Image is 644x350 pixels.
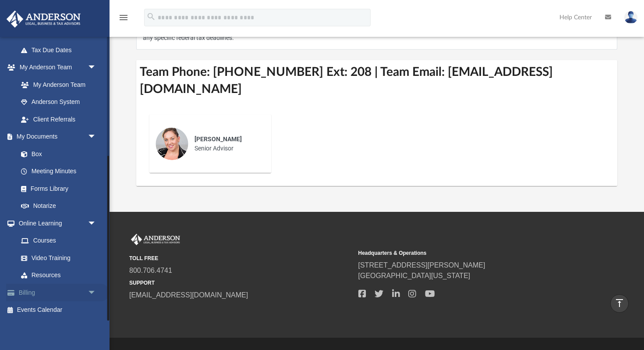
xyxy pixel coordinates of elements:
[88,59,105,77] span: arrow_drop_down
[610,294,629,313] a: vertical_align_top
[12,197,105,215] a: Notarize
[6,128,105,146] a: My Documentsarrow_drop_down
[614,298,625,308] i: vertical_align_top
[118,17,129,23] a: menu
[12,232,105,250] a: Courses
[129,291,248,299] a: [EMAIL_ADDRESS][DOMAIN_NAME]
[88,214,105,232] span: arrow_drop_down
[188,129,265,159] div: Senior Advisor
[4,11,83,28] img: Anderson Advisors Platinum Portal
[156,127,188,160] img: Senior Advisor Pic
[146,12,156,21] i: search
[136,60,617,101] h3: Team Phone: [PHONE_NUMBER] Ext: 208 | Team Email: [EMAIL_ADDRESS][DOMAIN_NAME]
[6,59,105,76] a: My Anderson Teamarrow_drop_down
[12,249,101,267] a: Video Training
[12,267,105,284] a: Resources
[88,284,105,302] span: arrow_drop_down
[129,279,352,287] small: SUPPORT
[88,128,105,146] span: arrow_drop_down
[12,41,110,59] a: Tax Due Dates
[118,12,129,23] i: menu
[12,163,105,180] a: Meeting Minutes
[6,301,110,319] a: Events Calendar
[6,214,105,232] a: Online Learningarrow_drop_down
[12,93,105,111] a: Anderson System
[12,111,105,128] a: Client Referrals
[129,234,182,245] img: Anderson Advisors Platinum Portal
[358,261,485,269] a: [STREET_ADDRESS][PERSON_NAME]
[358,272,471,279] a: [GEOGRAPHIC_DATA][US_STATE]
[12,180,101,197] a: Forms Library
[129,267,172,274] a: 800.706.4741
[12,76,101,93] a: My Anderson Team
[358,249,581,257] small: Headquarters & Operations
[195,136,242,143] span: [PERSON_NAME]
[624,11,637,24] img: User Pic
[6,284,110,301] a: Billingarrow_drop_down
[129,254,352,262] small: TOLL FREE
[12,145,101,163] a: Box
